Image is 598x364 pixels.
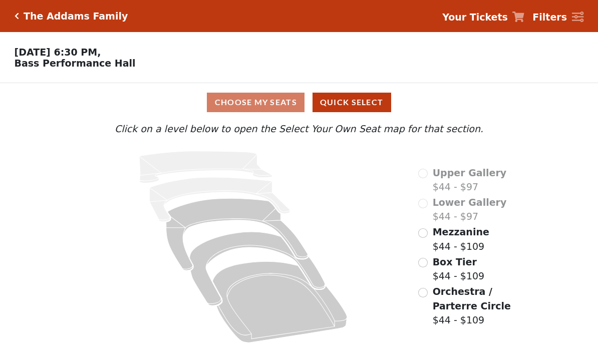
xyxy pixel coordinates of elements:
label: $44 - $109 [433,284,516,327]
span: Orchestra / Parterre Circle [433,286,511,311]
path: Orchestra / Parterre Circle - Seats Available: 204 [212,261,347,342]
path: Upper Gallery - Seats Available: 0 [139,151,272,183]
a: Filters [532,10,583,25]
strong: Your Tickets [442,12,508,23]
a: Your Tickets [442,10,524,25]
span: Upper Gallery [433,167,507,178]
button: Quick Select [313,93,391,112]
label: $44 - $109 [433,255,485,283]
span: Lower Gallery [433,197,507,208]
span: Box Tier [433,256,477,267]
span: Mezzanine [433,226,489,237]
label: $44 - $109 [433,225,489,253]
a: Click here to go back to filters [15,13,19,20]
h5: The Addams Family [24,11,128,22]
label: $44 - $97 [433,166,507,194]
strong: Filters [532,12,567,23]
p: Click on a level below to open the Select Your Own Seat map for that section. [82,122,516,136]
label: $44 - $97 [433,195,507,224]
